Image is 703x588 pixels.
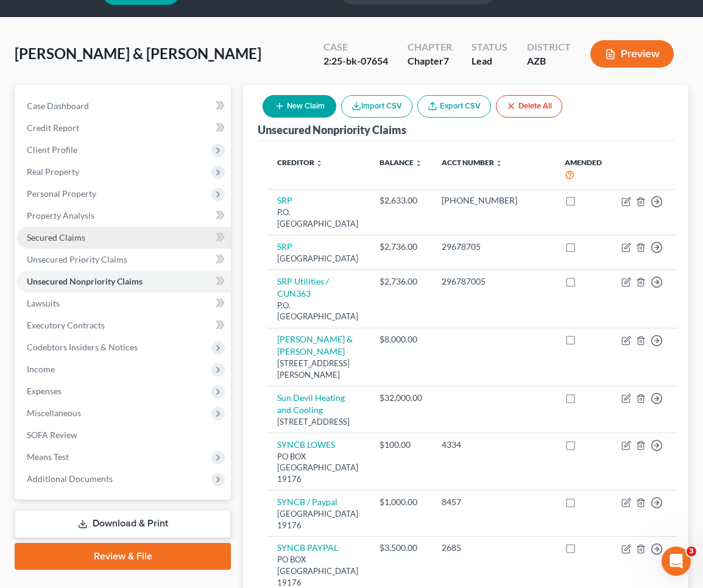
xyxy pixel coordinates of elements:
[380,496,422,508] div: $1,000.00
[380,333,422,345] div: $8,000.00
[443,55,449,66] span: 7
[15,543,231,570] a: Review & File
[27,144,77,155] span: Client Profile
[27,430,77,440] span: SOFA Review
[496,95,562,118] button: Delete All
[687,547,696,556] span: 3
[27,122,79,133] span: Credit Report
[15,44,261,62] span: [PERSON_NAME] & [PERSON_NAME]
[27,276,143,286] span: Unsecured Nonpriority Claims
[27,188,96,199] span: Personal Property
[277,416,360,428] div: [STREET_ADDRESS]
[277,195,292,205] a: SRP
[442,275,545,288] div: 296787005
[408,40,452,54] div: Chapter
[277,253,360,264] div: [GEOGRAPHIC_DATA]
[380,158,422,167] a: Balance unfold_more
[17,424,231,446] a: SOFA Review
[277,241,292,252] a: SRP
[27,320,105,330] span: Executory Contracts
[17,271,231,292] a: Unsecured Nonpriority Claims
[17,249,231,271] a: Unsecured Priority Claims
[27,364,55,374] span: Income
[380,241,422,253] div: $2,736.00
[323,40,388,54] div: Case
[17,117,231,139] a: Credit Report
[590,40,674,68] button: Preview
[17,95,231,117] a: Case Dashboard
[442,158,503,167] a: Acct Number unfold_more
[415,160,422,167] i: unfold_more
[323,54,388,68] div: 2:25-bk-07654
[258,122,406,137] div: Unsecured Nonpriority Claims
[442,496,545,508] div: 8457
[380,275,422,288] div: $2,736.00
[408,54,452,68] div: Chapter
[380,194,422,207] div: $2,633.00
[277,508,360,531] div: [GEOGRAPHIC_DATA] 19176
[277,276,329,299] a: SRP Utilities / CUN363
[277,497,337,507] a: SYNCB / Paypal
[263,95,336,118] button: New Claim
[316,160,323,167] i: unfold_more
[442,542,545,554] div: 2685
[380,439,422,451] div: $100.00
[495,160,503,167] i: unfold_more
[27,473,113,484] span: Additional Documents
[277,554,360,588] div: PO BOX [GEOGRAPHIC_DATA] 19176
[277,158,323,167] a: Creditor unfold_more
[27,166,79,177] span: Real Property
[277,542,338,553] a: SYNCB PAYPAL
[442,439,545,451] div: 4334
[27,408,81,418] span: Miscellaneous
[380,392,422,404] div: $32,000.00
[27,232,85,243] span: Secured Claims
[277,451,360,485] div: PO BOX [GEOGRAPHIC_DATA] 19176
[27,386,62,396] span: Expenses
[17,205,231,227] a: Property Analysis
[277,300,360,322] div: P.O. [GEOGRAPHIC_DATA]
[472,54,507,68] div: Lead
[442,194,545,207] div: [PHONE_NUMBER]
[15,509,231,538] a: Download & Print
[417,95,491,118] a: Export CSV
[277,207,360,229] div: P.O. [GEOGRAPHIC_DATA]
[17,292,231,314] a: Lawsuits
[527,54,571,68] div: AZB
[277,334,353,356] a: [PERSON_NAME] & [PERSON_NAME]
[277,439,335,450] a: SYNCB LOWES
[527,40,571,54] div: District
[27,342,138,352] span: Codebtors Insiders & Notices
[341,95,412,118] button: Import CSV
[442,241,545,253] div: 29678705
[662,547,691,576] iframe: Intercom live chat
[472,40,507,54] div: Status
[27,298,60,308] span: Lawsuits
[380,542,422,554] div: $3,500.00
[555,151,612,189] th: Amended
[17,314,231,336] a: Executory Contracts
[27,254,127,264] span: Unsecured Priority Claims
[27,101,89,111] span: Case Dashboard
[17,227,231,249] a: Secured Claims
[27,210,94,221] span: Property Analysis
[277,358,360,380] div: [STREET_ADDRESS][PERSON_NAME]
[27,452,69,462] span: Means Test
[277,392,345,415] a: Sun Devil Heating and Cooling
